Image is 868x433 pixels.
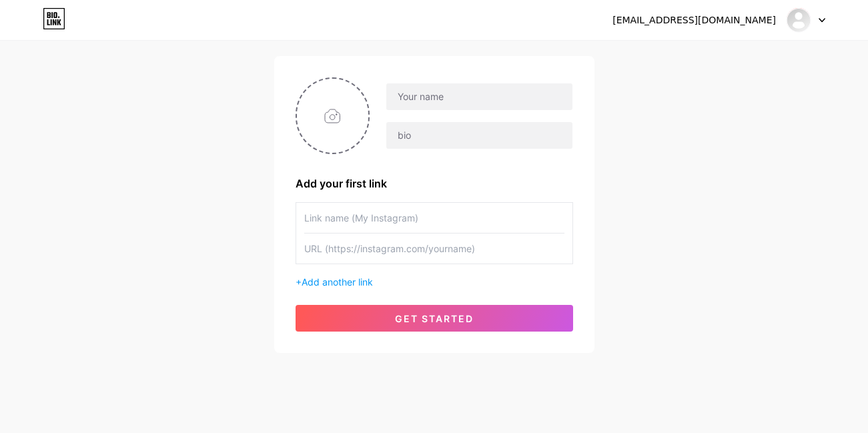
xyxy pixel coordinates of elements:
[304,203,564,233] input: Link name (My Instagram)
[612,13,776,27] div: [EMAIL_ADDRESS][DOMAIN_NAME]
[296,305,573,332] button: get started
[386,122,572,149] input: bio
[304,234,564,264] input: URL (https://instagram.com/yourname)
[386,83,572,110] input: Your name
[296,275,573,289] div: +
[302,276,373,288] span: Add another link
[296,175,573,191] div: Add your first link
[786,7,811,33] img: adbconsulting
[395,313,474,324] span: get started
